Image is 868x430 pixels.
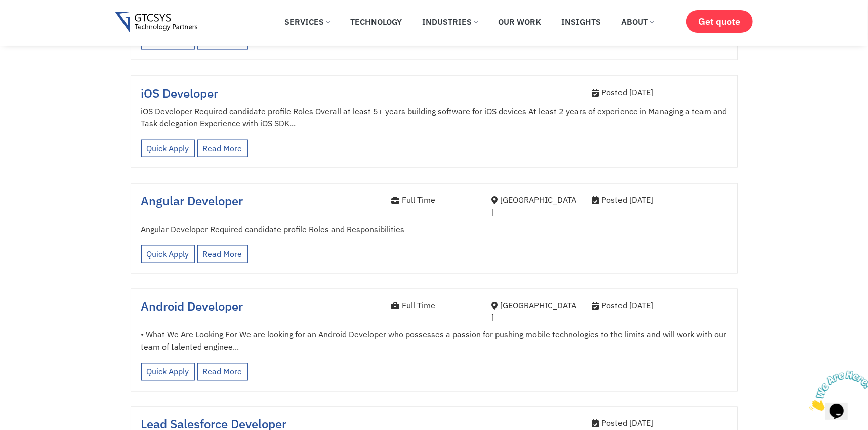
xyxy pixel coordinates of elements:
a: Quick Apply [141,363,195,381]
a: Insights [554,11,608,33]
div: Posted [DATE] [592,417,727,429]
a: Read More [197,245,248,263]
a: Our Work [490,11,549,33]
p: • What We Are Looking For We are looking for an Android Developer who possesses a passion for pus... [141,329,727,353]
a: iOS Developer [141,85,219,101]
a: Industries [415,11,485,33]
div: Full Time [392,194,477,206]
img: Gtcsys logo [115,12,198,33]
iframe: chat widget [805,367,868,415]
a: Quick Apply [141,245,195,263]
span: Get quote [698,16,740,27]
a: About [613,11,662,33]
div: Posted [DATE] [592,299,727,312]
p: Angular Developer Required candidate profile Roles and Responsibilities [141,223,727,235]
p: iOS Developer Required candidate profile Roles Overall at least 5+ years building software for iO... [141,105,727,130]
div: Full Time [392,299,477,312]
a: Quick Apply [141,140,195,157]
img: Chat attention grabber [4,4,67,44]
a: Services [277,11,338,33]
div: Posted [DATE] [592,86,727,98]
a: Get quote [686,10,753,33]
a: Android Developer [141,298,243,315]
a: Read More [197,363,248,381]
a: Read More [197,140,248,157]
div: [GEOGRAPHIC_DATA] [492,299,577,324]
div: Posted [DATE] [592,194,727,206]
a: Angular Developer [141,193,243,209]
div: [GEOGRAPHIC_DATA] [492,194,577,218]
a: Technology [343,11,409,33]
